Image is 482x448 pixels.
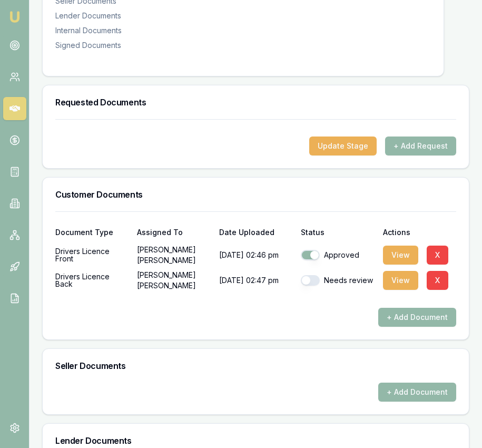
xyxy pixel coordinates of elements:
[383,246,418,265] button: View
[55,11,431,21] div: Lender Documents
[385,137,456,155] button: + Add Request
[301,229,374,236] div: Status
[55,229,129,236] div: Document Type
[301,250,374,260] div: Approved
[383,271,418,290] button: View
[137,229,210,236] div: Assigned To
[55,436,456,445] h3: Lender Documents
[55,270,129,291] div: Drivers Licence Back
[55,362,456,370] h3: Seller Documents
[8,11,21,23] img: emu-icon-u.png
[55,40,431,51] div: Signed Documents
[219,245,292,266] p: [DATE] 02:46 pm
[137,245,210,266] p: [PERSON_NAME] [PERSON_NAME]
[55,98,456,106] h3: Requested Documents
[378,383,456,402] button: + Add Document
[55,245,129,266] div: Drivers Licence Front
[219,270,292,291] p: [DATE] 02:47 pm
[427,271,448,290] button: X
[55,25,431,36] div: Internal Documents
[137,270,210,291] p: [PERSON_NAME] [PERSON_NAME]
[309,137,377,155] button: Update Stage
[427,246,448,265] button: X
[301,275,374,286] div: Needs review
[55,190,456,199] h3: Customer Documents
[378,308,456,327] button: + Add Document
[383,229,456,236] div: Actions
[219,229,292,236] div: Date Uploaded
